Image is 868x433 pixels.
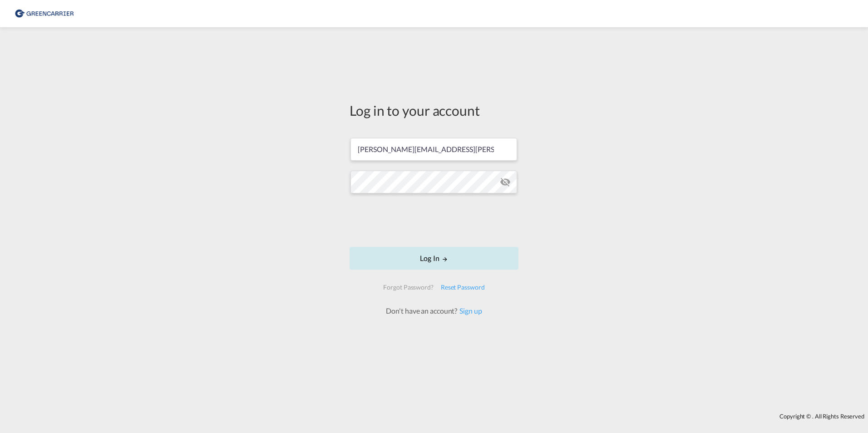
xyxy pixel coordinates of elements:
md-icon: icon-eye-off [500,177,511,187]
div: Forgot Password? [380,279,437,295]
div: Log in to your account [350,101,518,120]
div: Reset Password [437,279,488,295]
button: LOGIN [350,247,518,270]
a: Sign up [457,306,482,315]
input: Enter email/phone number [350,138,517,161]
iframe: reCAPTCHA [365,202,503,238]
img: 8cf206808afe11efa76fcd1e3d746489.png [14,4,75,24]
div: Don't have an account? [376,306,492,316]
